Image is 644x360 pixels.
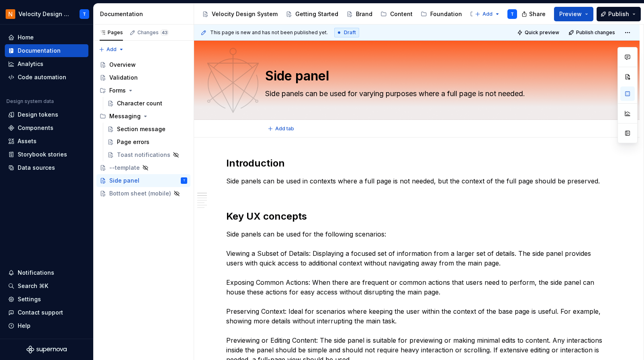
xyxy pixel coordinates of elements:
[5,31,88,44] a: Home
[275,125,294,132] span: Add tab
[27,346,67,354] svg: Supernova Logo
[18,282,48,290] div: Search ⌘K
[529,10,546,18] span: Share
[18,269,54,277] div: Notifications
[109,86,126,95] div: Forms
[2,5,92,23] button: Velocity Design System by NAVEXT
[96,58,190,200] div: Page tree
[18,137,37,145] div: Assets
[467,8,519,21] a: Components
[430,10,462,18] div: Foundation
[117,125,166,133] div: Section message
[104,97,190,110] a: Character count
[18,309,63,317] div: Contact support
[109,112,141,120] div: Messaging
[265,123,298,134] button: Add tab
[5,58,88,70] a: Analytics
[5,71,88,84] a: Code automation
[104,148,190,161] a: Toast notifications
[5,280,88,292] button: Search ⌘K
[104,136,190,148] a: Page errors
[517,7,551,21] button: Share
[96,187,190,200] a: Bottom sheet (mobile)
[390,10,413,18] div: Content
[344,29,356,36] span: Draft
[5,108,88,121] a: Design tokens
[226,210,607,223] h2: Key UX concepts
[137,29,169,36] div: Changes
[6,9,15,19] img: bb28370b-b938-4458-ba0e-c5bddf6d21d4.png
[117,138,149,146] div: Page errors
[343,8,376,21] a: Brand
[106,46,117,53] span: Add
[482,11,493,17] span: Add
[5,319,88,332] button: Help
[511,11,514,17] div: T
[109,177,139,185] div: Side panel
[559,10,582,18] span: Preview
[18,124,53,132] div: Components
[109,74,138,82] div: Validation
[18,47,61,55] div: Documentation
[5,161,88,174] a: Data sources
[96,58,190,71] a: Overview
[5,44,88,57] a: Documentation
[5,306,88,319] button: Contact support
[18,322,31,330] div: Help
[5,266,88,279] button: Notifications
[117,99,162,107] div: Character count
[6,98,54,105] div: Design system data
[515,27,563,38] button: Quick preview
[117,151,170,159] div: Toast notifications
[100,29,123,36] div: Pages
[109,164,140,172] div: --template
[525,29,559,36] span: Quick preview
[377,8,416,21] a: Content
[96,174,190,187] a: Side panelT
[18,33,34,41] div: Home
[96,84,190,97] div: Forms
[100,10,190,18] div: Documentation
[295,10,338,18] div: Getting Started
[212,10,278,18] div: Velocity Design System
[183,177,185,185] div: T
[566,27,619,38] button: Publish changes
[18,10,70,18] div: Velocity Design System by NAVEX
[160,29,169,36] span: 43
[18,164,55,172] div: Data sources
[356,10,372,18] div: Brand
[96,71,190,84] a: Validation
[264,66,567,86] textarea: Side panel
[597,7,641,21] button: Publish
[608,10,629,18] span: Publish
[576,29,615,36] span: Publish changes
[109,189,171,197] div: Bottom sheet (mobile)
[554,7,593,21] button: Preview
[282,8,341,21] a: Getting Started
[417,8,465,21] a: Foundation
[18,60,43,68] div: Analytics
[226,157,607,170] h2: Introduction
[199,6,471,22] div: Page tree
[96,110,190,123] div: Messaging
[5,135,88,148] a: Assets
[210,29,328,36] span: This page is new and has not been published yet.
[5,148,88,161] a: Storybook stories
[18,73,66,81] div: Code automation
[18,295,41,303] div: Settings
[264,87,567,100] textarea: Side panels can be used for varying purposes where a full page is not needed.
[104,123,190,136] a: Section message
[96,44,127,55] button: Add
[472,8,503,20] button: Add
[18,150,67,158] div: Storybook stories
[83,11,86,17] div: T
[5,121,88,134] a: Components
[199,8,281,21] a: Velocity Design System
[96,161,190,174] a: --template
[5,293,88,306] a: Settings
[109,61,136,69] div: Overview
[18,111,58,119] div: Design tokens
[226,176,607,195] p: Side panels can be used in contexts where a full page is not needed, but the context of the full ...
